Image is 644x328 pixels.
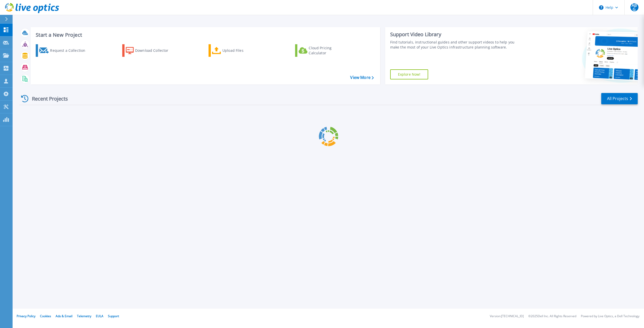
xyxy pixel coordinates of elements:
div: Request a Collection [50,45,90,56]
div: Support Video Library [390,31,521,38]
a: Support [108,314,119,318]
span: ABG [630,3,638,11]
a: View More [350,75,374,80]
li: Version: [TECHNICAL_ID] [490,315,524,318]
a: Request a Collection [36,44,92,57]
a: Upload Files [209,44,265,57]
a: Ads & Email [56,314,72,318]
div: Download Collector [135,45,175,56]
a: Explore Now! [390,69,428,79]
div: Recent Projects [19,92,75,105]
li: Powered by Live Optics, a Dell Technology [581,315,639,318]
a: All Projects [601,93,638,104]
li: © 2025 Dell Inc. All Rights Reserved [528,315,576,318]
h3: Start a New Project [36,32,374,38]
a: Download Collector [122,44,178,57]
div: Find tutorials, instructional guides and other support videos to help you make the most of your L... [390,40,521,50]
a: Telemetry [77,314,91,318]
a: Cookies [40,314,51,318]
a: Cloud Pricing Calculator [295,44,351,57]
a: EULA [96,314,103,318]
div: Cloud Pricing Calculator [309,45,349,56]
a: Privacy Policy [17,314,35,318]
div: Upload Files [222,45,263,56]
